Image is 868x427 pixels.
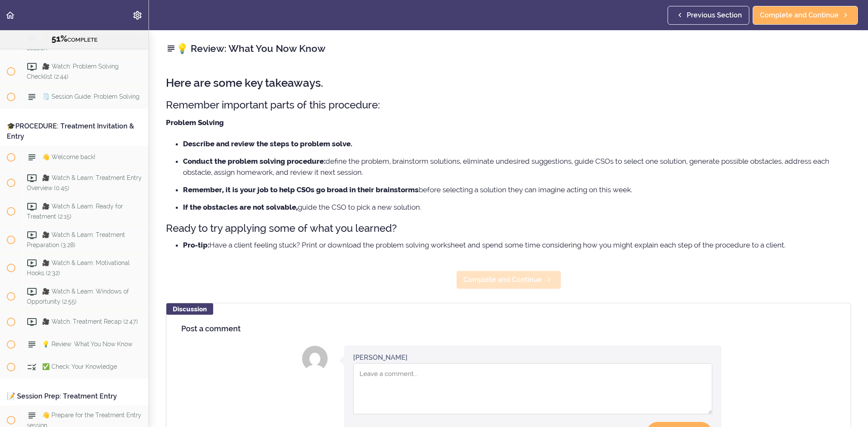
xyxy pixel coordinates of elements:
[166,221,851,235] h3: Ready to try applying some of what you learned?
[183,156,851,178] li: define the problem, brainstorm solutions, eliminate undesired suggestions, guide CSOs to select o...
[302,346,328,371] img: Shayna
[42,154,95,160] span: 👋 Welcome back!
[183,157,325,165] strong: Conduct the problem solving procedure:
[166,77,851,89] h2: Here are some key takeaways.
[183,139,352,148] strong: Describe and review the steps to problem solve.
[27,288,129,305] span: 🎥 Watch & Learn: Windows of Opportunity (2:55)
[27,260,130,276] span: 🎥 Watch & Learn: Motivational Hooks (2:32)
[183,185,419,194] strong: Remember, it is your job to help CSOs go broad in their brainstorms
[166,41,851,56] h2: 💡 Review: What You Now Know
[27,231,125,248] span: 🎥 Watch & Learn: Treatment Preparation (3:28)
[183,184,851,195] li: before selecting a solution they can imagine acting on this week.
[51,34,67,44] span: 51%
[27,63,119,80] span: 🎥 Watch: Problem Solving Checklist (2:44)
[132,10,143,20] svg: Settings Menu
[166,118,224,127] strong: Problem Solving
[11,34,138,45] div: COMPLETE
[456,270,561,289] a: Complete and Continue
[27,174,142,191] span: 🎥 Watch & Learn: Treatment Entry Overview (0:45)
[42,93,140,100] span: 🗒️ Session Guide: Problem Solving
[27,203,123,219] span: 🎥 Watch & Learn: Ready for Treatment (2:15)
[42,319,138,325] span: 🎥 Watch: Treatment Recap (2:47)
[181,325,836,333] h4: Post a comment
[42,341,132,348] span: 💡 Review: What You Now Know
[183,241,209,249] strong: Pro-tip:
[668,6,749,25] a: Previous Section
[42,364,117,370] span: ✅ Check: Your Knowledge
[353,363,712,414] textarea: Comment box
[5,10,15,20] svg: Back to course curriculum
[760,10,839,20] span: Complete and Continue
[753,6,858,25] a: Complete and Continue
[353,353,408,362] div: [PERSON_NAME]
[463,275,542,285] span: Complete and Continue
[166,303,213,315] div: Discussion
[183,203,298,211] strong: If the obstacles are not solvable,
[687,10,742,20] span: Previous Section
[183,239,851,251] li: Have a client feeling stuck? Print or download the problem solving worksheet and spend some time ...
[166,98,851,112] h3: Remember important parts of this procedure:
[183,202,851,213] li: guide the CSO to pick a new solution.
